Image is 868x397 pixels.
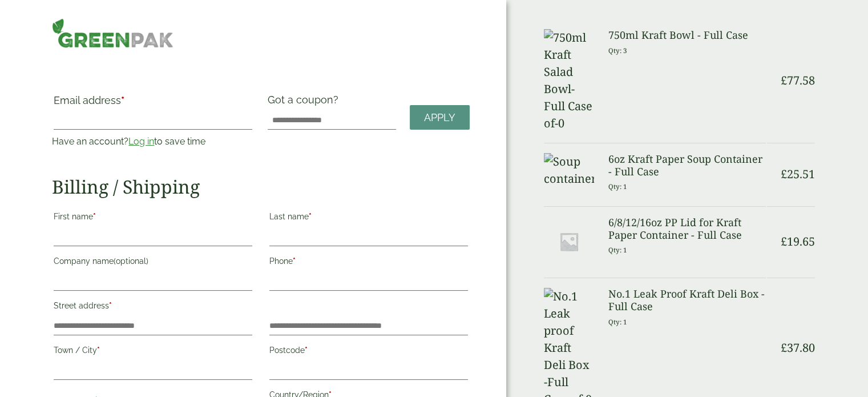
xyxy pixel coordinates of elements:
label: Got a coupon? [268,94,343,111]
small: Qty: 1 [608,318,627,326]
p: Have an account? to save time [52,135,254,149]
bdi: 77.58 [781,73,815,88]
bdi: 37.80 [781,340,815,355]
label: Company name [54,253,252,272]
a: Apply [410,105,470,130]
h3: 6oz Kraft Paper Soup Container - Full Case [608,153,765,178]
bdi: 25.51 [781,166,815,182]
span: £ [781,234,787,249]
abbr: required [305,346,308,355]
abbr: required [93,212,96,221]
abbr: required [97,346,100,355]
small: Qty: 1 [608,182,627,191]
label: First name [54,208,252,228]
h3: 6/8/12/16oz PP Lid for Kraft Paper Container - Full Case [608,216,765,241]
span: (optional) [114,256,148,266]
h3: No.1 Leak Proof Kraft Deli Box - Full Case [608,288,765,312]
img: GreenPak Supplies [52,18,173,48]
span: £ [781,340,787,355]
abbr: required [293,256,296,266]
img: 750ml Kraft Salad Bowl-Full Case of-0 [544,29,594,132]
label: Phone [269,253,468,272]
a: Log in [128,136,154,147]
img: Placeholder [544,216,594,267]
small: Qty: 1 [608,246,627,254]
abbr: required [309,212,312,221]
abbr: required [109,301,112,310]
img: Soup container [544,153,594,187]
label: Last name [269,208,468,228]
label: Town / City [54,342,252,362]
span: £ [781,166,787,182]
small: Qty: 3 [608,46,627,55]
h2: Billing / Shipping [52,176,470,198]
label: Street address [54,298,252,317]
h3: 750ml Kraft Bowl - Full Case [608,29,765,42]
label: Email address [54,95,252,111]
span: £ [781,73,787,88]
abbr: required [121,94,124,106]
label: Postcode [269,342,468,362]
bdi: 19.65 [781,234,815,249]
span: Apply [424,111,455,124]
